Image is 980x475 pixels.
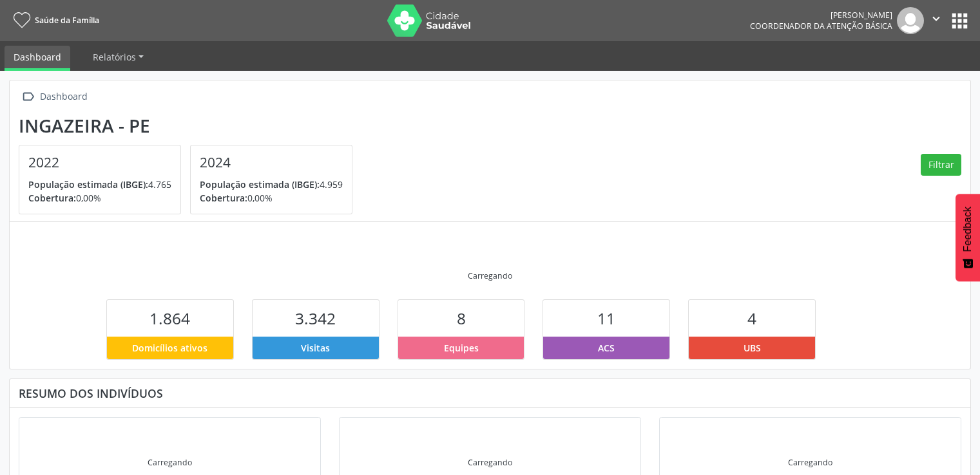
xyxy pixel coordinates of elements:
i:  [929,12,943,26]
span: Coordenador da Atenção Básica [750,21,892,32]
span: Relatórios [93,51,136,63]
div: Carregando [468,457,512,468]
img: img [897,7,924,34]
span: 3.342 [295,308,336,329]
a:  Dashboard [19,88,90,106]
span: Feedback [962,207,974,252]
span: 4 [747,308,756,329]
span: Visitas [301,341,330,355]
button: Filtrar [921,154,961,176]
a: Dashboard [5,46,70,71]
div: Resumo dos indivíduos [19,386,961,400]
span: 1.864 [149,308,190,329]
span: 11 [597,308,615,329]
span: Saúde da Família [35,15,99,26]
i:  [19,88,37,106]
div: Carregando [788,457,832,468]
span: População estimada (IBGE): [28,178,148,191]
span: ACS [598,341,615,355]
h4: 2022 [28,154,171,171]
p: 4.765 [28,178,171,191]
span: Cobertura: [200,192,247,204]
div: Dashboard [37,88,90,106]
button:  [924,7,948,34]
span: Equipes [444,341,479,355]
span: UBS [744,341,761,355]
p: 4.959 [200,178,343,191]
a: Relatórios [84,46,153,68]
p: 0,00% [200,191,343,205]
p: 0,00% [28,191,171,205]
span: População estimada (IBGE): [200,178,320,191]
a: Saúde da Família [9,10,99,31]
div: Carregando [468,270,512,281]
button: apps [948,10,971,32]
span: Cobertura: [28,192,76,204]
div: [PERSON_NAME] [750,10,892,21]
span: Domicílios ativos [132,341,207,355]
h4: 2024 [200,154,343,171]
div: Carregando [148,457,192,468]
span: 8 [457,308,466,329]
div: Ingazeira - PE [19,115,361,136]
button: Feedback - Mostrar pesquisa [956,194,980,281]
